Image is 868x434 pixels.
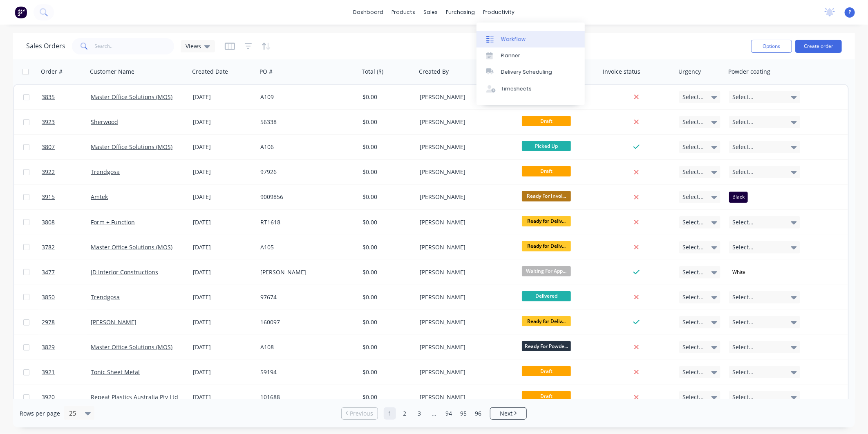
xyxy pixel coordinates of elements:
div: 56338 [260,118,351,126]
span: Select... [682,243,704,251]
div: [PERSON_NAME] [420,393,510,401]
div: $0.00 [362,293,411,301]
a: Form + Function [91,218,135,226]
a: Jump forward [428,407,440,420]
div: [PERSON_NAME] [420,318,510,326]
a: 3850 [42,285,91,310]
div: 160097 [260,318,351,326]
div: products [388,6,420,18]
div: [DATE] [193,93,254,101]
div: $0.00 [362,93,411,101]
div: PO # [260,68,273,76]
span: 3923 [42,118,55,126]
div: [DATE] [193,393,254,401]
a: Master Office Solutions (MOS) [91,243,172,251]
div: $0.00 [362,343,411,351]
a: 3835 [42,85,91,109]
span: Ready For Powde... [522,341,571,351]
div: 59194 [260,368,351,376]
div: [DATE] [193,218,254,226]
span: Select... [732,218,754,226]
div: Invoice status [603,68,640,76]
a: Sherwood [91,118,118,126]
span: Ready for Deliv... [522,241,571,251]
span: Select... [682,118,704,126]
a: 3923 [42,110,91,134]
div: $0.00 [362,118,411,126]
div: [DATE] [193,168,254,176]
span: Select... [682,93,704,101]
a: Page 95 [457,407,470,420]
span: 3807 [42,143,55,151]
a: 3477 [42,260,91,285]
div: Black [729,192,748,202]
span: 3835 [42,93,55,101]
a: 3782 [42,235,91,260]
a: Page 1 is your current page [384,407,396,420]
div: purchasing [442,6,479,18]
a: dashboard [349,6,388,18]
span: 3915 [42,193,55,201]
div: Workflow [501,36,526,43]
div: [PERSON_NAME] [420,343,510,351]
a: Trendgosa [91,168,120,176]
h1: Sales Orders [26,42,65,50]
button: Options [751,40,792,53]
a: Next page [490,409,526,418]
span: Select... [682,293,704,301]
div: [PERSON_NAME] [420,293,510,301]
div: Order # [41,68,63,76]
div: [PERSON_NAME] [420,93,510,101]
div: [PERSON_NAME] [420,193,510,201]
div: [PERSON_NAME] [420,118,510,126]
div: [DATE] [193,343,254,351]
div: [PERSON_NAME] [420,168,510,176]
div: 97926 [260,168,351,176]
div: [PERSON_NAME] [420,218,510,226]
span: Draft [522,391,571,401]
span: Select... [682,393,704,401]
span: Draft [522,116,571,126]
div: 97674 [260,293,351,301]
div: Planner [501,52,520,59]
span: Ready for Deliv... [522,216,571,226]
div: [PERSON_NAME] [260,268,351,276]
div: 9009856 [260,193,351,201]
div: Powder coating [728,68,770,76]
a: Master Office Solutions (MOS) [91,343,172,351]
div: [DATE] [193,368,254,376]
a: 3915 [42,185,91,209]
button: Create order [795,40,842,53]
span: Select... [732,168,754,176]
a: Page 3 [413,407,425,420]
a: Delivery Scheduling [477,64,585,80]
div: $0.00 [362,368,411,376]
div: [DATE] [193,143,254,151]
div: $0.00 [362,168,411,176]
div: A108 [260,343,351,351]
span: Select... [682,318,704,326]
span: Select... [682,368,704,376]
div: [DATE] [193,268,254,276]
div: Timesheets [501,85,532,93]
div: RT1618 [260,218,351,226]
span: Delivered [522,291,571,301]
span: Select... [682,143,704,151]
a: Page 96 [472,407,484,420]
div: $0.00 [362,218,411,226]
div: $0.00 [362,243,411,251]
div: Created Date [192,68,228,76]
span: Select... [732,293,754,301]
div: Total ($) [362,68,383,76]
div: [PERSON_NAME] [420,268,510,276]
a: 3829 [42,335,91,359]
a: Trendgosa [91,293,120,301]
span: Draft [522,366,571,376]
a: 3807 [42,135,91,159]
div: [PERSON_NAME] [420,143,510,151]
span: Select... [682,268,704,276]
span: Select... [732,343,754,351]
div: Created By [419,68,449,76]
div: A106 [260,143,351,151]
span: Select... [732,118,754,126]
